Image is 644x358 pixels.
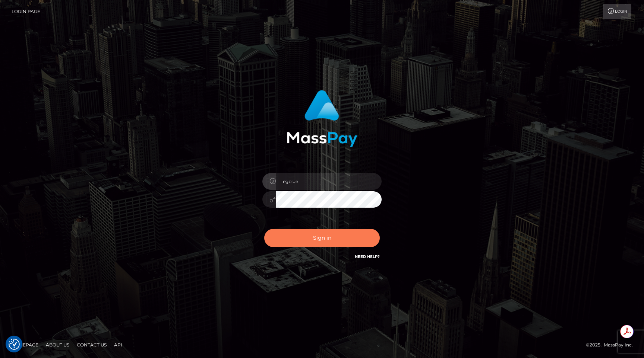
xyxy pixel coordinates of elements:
div: © 2025 , MassPay Inc. [586,341,638,349]
a: Login [603,4,631,19]
a: Login Page [12,4,40,19]
button: Sign in [264,229,380,247]
a: About Us [43,339,72,351]
a: Contact Us [74,339,110,351]
a: Homepage [8,339,41,351]
img: MassPay Login [287,90,357,147]
a: Need Help? [355,254,380,259]
button: Consent Preferences [9,339,20,350]
a: API [111,339,125,351]
input: Username... [276,173,382,190]
img: Revisit consent button [9,339,20,350]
